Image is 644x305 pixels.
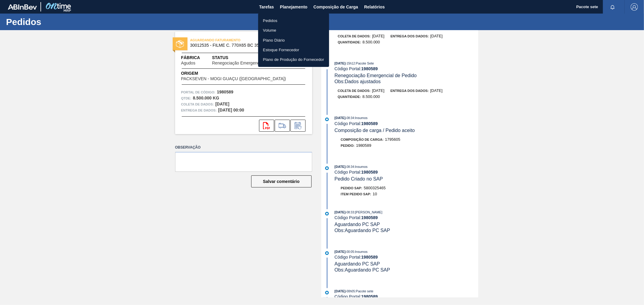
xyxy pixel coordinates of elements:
a: Plano Diário [258,35,329,45]
font: Plano de Produção do Fornecedor [263,57,324,62]
a: Plano de Produção do Fornecedor [258,55,329,64]
a: Estoque Fornecedor [258,45,329,55]
font: Estoque Fornecedor [263,48,299,52]
font: Pedidos [263,18,277,23]
font: Volume [263,28,276,33]
a: Pedidos [258,16,329,25]
a: Volume [258,25,329,35]
font: Plano Diário [263,38,285,42]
